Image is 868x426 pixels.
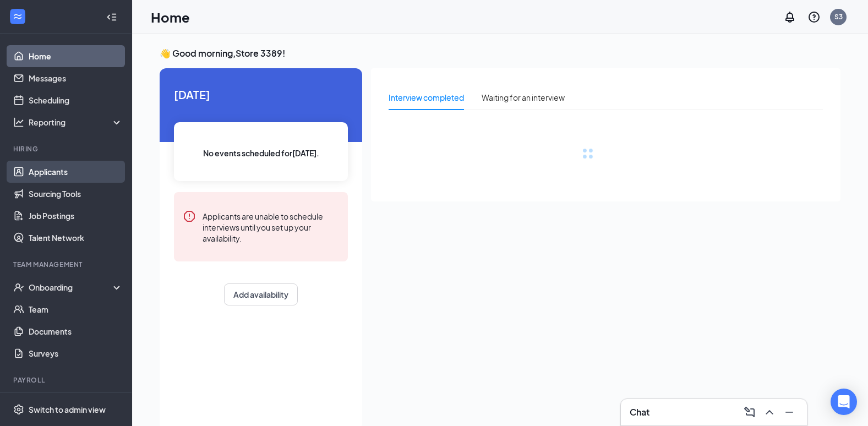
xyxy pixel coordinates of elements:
div: Open Intercom Messenger [831,389,857,415]
a: Documents [29,320,123,342]
button: Add availability [224,283,298,305]
svg: ChevronUp [763,406,776,419]
a: Talent Network [29,227,123,249]
svg: ComposeMessage [743,406,756,419]
h3: Chat [630,406,649,418]
button: ComposeMessage [741,403,758,421]
div: Team Management [13,260,121,269]
a: Job Postings [29,205,123,227]
h1: Home [151,8,190,26]
a: Surveys [29,342,123,364]
a: Team [29,298,123,320]
a: Scheduling [29,89,123,111]
div: Hiring [13,144,121,154]
div: S3 [834,12,843,21]
a: Applicants [29,161,123,183]
div: Switch to admin view [29,404,106,415]
a: Messages [29,67,123,89]
div: Applicants are unable to schedule interviews until you set up your availability. [203,210,339,244]
svg: Settings [13,404,24,415]
span: No events scheduled for [DATE] . [203,147,319,159]
div: Waiting for an interview [482,91,565,103]
div: Interview completed [389,91,464,103]
span: [DATE] [174,86,348,103]
button: Minimize [780,403,798,421]
div: Reporting [29,117,123,128]
svg: Error [183,210,196,223]
svg: UserCheck [13,282,24,293]
div: Onboarding [29,282,113,293]
a: Sourcing Tools [29,183,123,205]
svg: WorkstreamLogo [12,11,23,22]
div: Payroll [13,375,121,385]
svg: Analysis [13,117,24,128]
svg: Minimize [783,406,796,419]
svg: Notifications [783,10,796,24]
svg: QuestionInfo [807,10,821,24]
svg: Collapse [106,12,117,23]
button: ChevronUp [761,403,778,421]
a: Home [29,45,123,67]
h3: 👋 Good morning, Store 3389 ! [160,47,840,59]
